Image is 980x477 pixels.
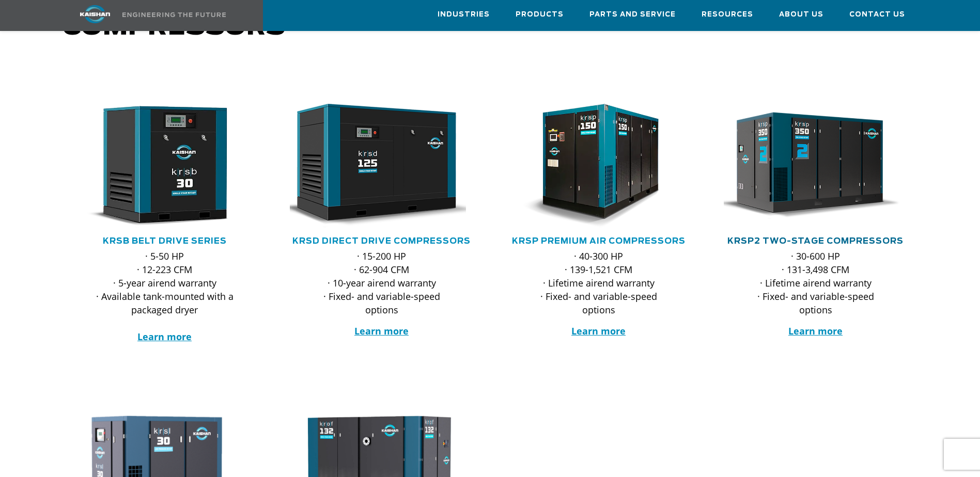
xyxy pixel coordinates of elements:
[438,9,490,21] span: Industries
[724,104,908,228] div: krsp350
[702,9,753,21] span: Resources
[779,9,823,21] span: About Us
[727,237,904,245] a: KRSP2 Two-Stage Compressors
[716,104,900,228] img: krsp350
[310,249,453,316] p: · 15-200 HP · 62-904 CFM · 10-year airend warranty · Fixed- and variable-speed options
[290,104,474,228] div: krsd125
[65,104,249,228] img: krsb30
[103,237,227,245] a: KRSB Belt Drive Series
[589,1,676,28] a: Parts and Service
[779,1,823,28] a: About Us
[94,249,236,343] p: · 5-50 HP · 12-223 CFM · 5-year airend warranty · Available tank-mounted with a packaged dryer
[507,104,691,228] div: krsp150
[354,325,409,337] a: Learn more
[788,325,843,337] a: Learn more
[849,1,905,28] a: Contact Us
[589,9,676,21] span: Parts and Service
[849,9,905,21] span: Contact Us
[527,249,670,316] p: · 40-300 HP · 139-1,521 CFM · Lifetime airend warranty · Fixed- and variable-speed options
[282,104,466,228] img: krsd125
[438,1,490,28] a: Industries
[702,1,753,28] a: Resources
[137,330,192,343] a: Learn more
[122,12,226,17] img: Engineering the future
[571,325,626,337] a: Learn more
[292,237,471,245] a: KRSD Direct Drive Compressors
[516,9,564,21] span: Products
[73,104,257,228] div: krsb30
[512,237,686,245] a: KRSP Premium Air Compressors
[516,1,564,28] a: Products
[56,5,134,23] img: kaishan logo
[744,249,887,316] p: · 30-600 HP · 131-3,498 CFM · Lifetime airend warranty · Fixed- and variable-speed options
[499,104,683,228] img: krsp150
